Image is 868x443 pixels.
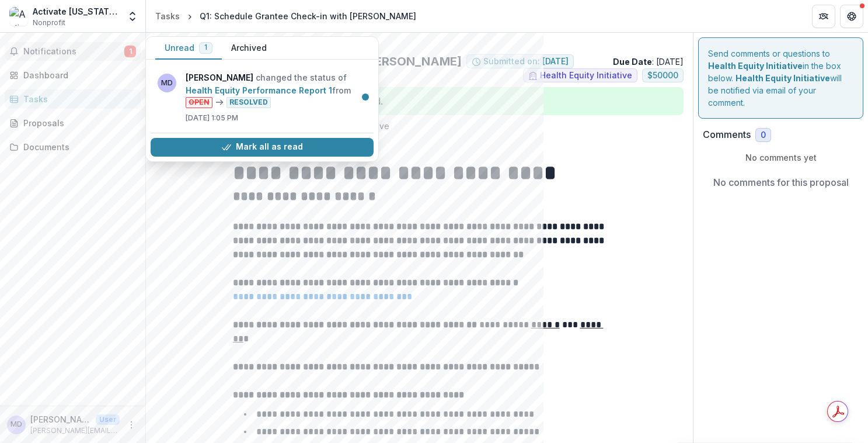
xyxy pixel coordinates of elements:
[151,8,421,25] nav: breadcrumb
[124,46,136,57] span: 1
[540,71,632,81] span: Health Equity Initiative
[703,151,859,164] p: No comments yet
[124,5,141,28] button: Open entity switcher
[613,56,684,68] p: : [DATE]
[23,141,131,153] div: Documents
[5,42,141,61] button: Notifications1
[33,5,120,18] div: Activate [US_STATE] Incorporated
[155,37,222,60] button: Unread
[151,8,184,25] a: Tasks
[9,7,28,26] img: Activate Oklahoma Incorporated
[30,425,120,436] p: [PERSON_NAME][EMAIL_ADDRESS][DOMAIN_NAME]
[23,93,131,105] div: Tasks
[735,73,830,83] strong: Health Equity Initiative
[33,18,65,28] span: Nonprofit
[124,418,138,432] button: More
[204,43,207,51] span: 1
[165,120,674,132] p: : [PERSON_NAME] from Health Equity Initiative
[30,413,91,425] p: [PERSON_NAME]
[222,37,276,60] button: Archived
[96,414,120,425] p: User
[613,57,652,67] strong: Due Date
[23,117,131,129] div: Proposals
[186,71,367,108] p: changed the status of from
[698,37,863,119] div: Send comments or questions to in the box below. will be notified via email of your comment.
[703,129,751,140] h2: Comments
[483,57,569,67] span: Submitted on: [DATE]
[761,130,766,140] span: 0
[840,5,863,28] button: Get Help
[155,10,180,22] div: Tasks
[155,42,684,54] p: Couch to 5K for Mental Health
[812,5,835,28] button: Partners
[713,175,849,189] p: No comments for this proposal
[200,10,416,22] div: Q1: Schedule Grantee Check-in with [PERSON_NAME]
[5,113,141,133] a: Proposals
[23,47,124,57] span: Notifications
[647,71,678,81] span: $ 50000
[5,137,141,157] a: Documents
[151,138,374,157] button: Mark all as read
[5,65,141,85] a: Dashboard
[23,69,131,81] div: Dashboard
[186,85,332,95] a: Health Equity Performance Report 1
[11,421,22,428] div: Mitch Drummond
[708,61,803,71] strong: Health Equity Initiative
[155,87,684,115] div: Task is completed! No further action needed.
[5,89,141,109] a: Tasks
